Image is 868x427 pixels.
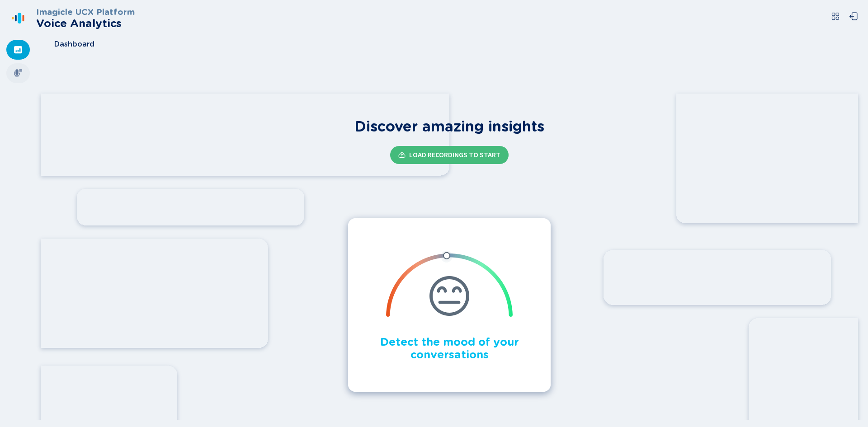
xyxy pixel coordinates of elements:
h1: Discover amazing insights [354,118,544,135]
span: Load Recordings to start [409,151,500,159]
svg: mic-fill [14,69,23,78]
span: Dashboard [54,40,94,48]
div: Dashboard [6,40,30,60]
div: Recordings [6,63,30,83]
h2: Voice Analytics [36,17,135,30]
img: Detect the mood of your conversations [377,249,522,321]
h3: Imagicle UCX Platform [36,7,135,17]
svg: dashboard-filled [14,45,23,54]
svg: box-arrow-left [849,12,858,21]
button: Load Recordings to start [390,146,509,164]
svg: cloud-upload [398,151,406,159]
h2: Detect the mood of your conversations [363,336,536,361]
